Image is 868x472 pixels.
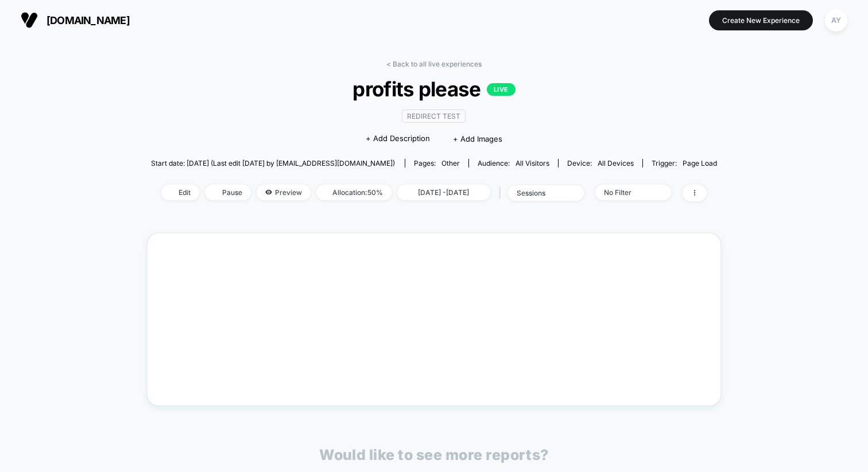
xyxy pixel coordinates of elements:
span: Redirect Test [402,110,466,123]
span: [DATE] - [DATE] [397,185,490,200]
span: Allocation: 50% [316,185,392,200]
div: Trigger: [652,159,717,167]
div: Pages: [414,159,460,167]
button: AY [821,9,851,32]
span: all devices [598,159,634,167]
img: Visually logo [21,11,38,29]
div: No Filter [604,188,650,197]
span: Start date: [DATE] (Last edit [DATE] by [EMAIL_ADDRESS][DOMAIN_NAME]) [151,159,395,167]
span: Pause [205,185,251,200]
span: Edit [161,185,199,200]
span: Page Load [683,159,717,167]
button: [DOMAIN_NAME] [17,11,133,29]
a: < Back to all live experiences [386,60,482,68]
span: + Add Description [366,133,430,145]
div: Audience: [478,159,549,167]
button: Create New Experience [709,10,813,30]
div: AY [825,9,847,32]
span: other [441,159,460,167]
span: All Visitors [516,159,549,167]
span: profits please [179,77,689,101]
span: + Add Images [453,134,502,143]
span: | [496,185,508,201]
p: Would like to see more reports? [319,446,549,463]
div: sessions [517,189,563,197]
span: Device: [558,159,642,167]
p: LIVE [487,83,516,96]
span: [DOMAIN_NAME] [46,14,130,26]
span: Preview [257,185,311,200]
